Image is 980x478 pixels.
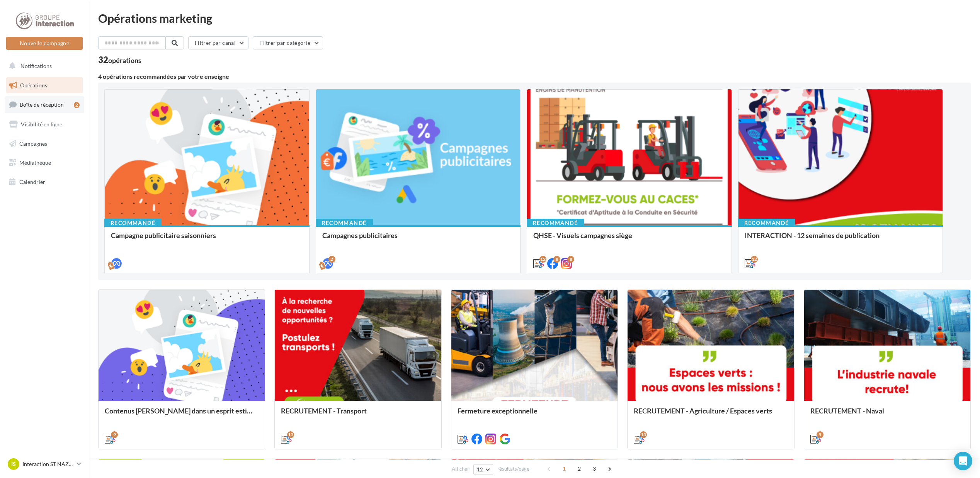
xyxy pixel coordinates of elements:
span: 1 [558,463,570,475]
a: Calendrier [5,174,84,190]
span: Médiathèque [19,159,51,166]
div: 2 [328,256,335,263]
span: Afficher [452,465,469,473]
div: Recommandé [316,219,373,227]
div: Opérations marketing [98,12,971,24]
div: 13 [287,431,294,438]
div: RECRUTEMENT - Transport [281,407,435,422]
span: Notifications [20,63,52,69]
div: 9 [111,431,118,438]
div: QHSE - Visuels campagnes siège [533,231,725,247]
div: opérations [108,57,141,64]
button: Nouvelle campagne [6,37,83,50]
span: Calendrier [19,179,45,185]
div: Fermeture exceptionnelle [458,407,611,422]
div: 12 [751,256,758,263]
span: IS [11,460,16,468]
a: Campagnes [5,136,84,152]
div: RECRUTEMENT - Agriculture / Espaces verts [634,407,788,422]
div: 2 [74,102,80,108]
span: 3 [588,463,601,475]
div: 4 opérations recommandées par votre enseigne [98,73,971,80]
div: RECRUTEMENT - Naval [810,407,964,422]
button: Filtrer par canal [188,36,248,49]
span: Boîte de réception [20,101,64,108]
div: Campagnes publicitaires [322,231,514,247]
span: 2 [573,463,585,475]
p: Interaction ST NAZAIRE [22,460,74,468]
span: Opérations [20,82,47,88]
div: 12 [539,256,546,263]
div: INTERACTION - 12 semaines de publication [745,231,937,247]
div: Recommandé [738,219,795,227]
div: Recommandé [527,219,584,227]
div: 8 [567,256,574,263]
span: résultats/page [497,465,529,473]
a: Médiathèque [5,155,84,171]
button: Notifications [5,58,81,74]
div: Recommandé [104,219,162,227]
div: 5 [817,431,823,438]
a: Boîte de réception2 [5,96,84,113]
div: 32 [98,56,141,64]
span: Visibilité en ligne [21,121,62,128]
button: 12 [473,464,493,475]
button: Filtrer par catégorie [253,36,323,49]
a: IS Interaction ST NAZAIRE [6,457,83,471]
div: Open Intercom Messenger [954,452,972,470]
div: 8 [553,256,560,263]
div: 13 [640,431,647,438]
div: Contenus [PERSON_NAME] dans un esprit estival [105,407,259,422]
a: Opérations [5,77,84,94]
div: Campagne publicitaire saisonniers [111,231,303,247]
span: 12 [477,466,483,473]
span: Campagnes [19,140,47,146]
a: Visibilité en ligne [5,116,84,133]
